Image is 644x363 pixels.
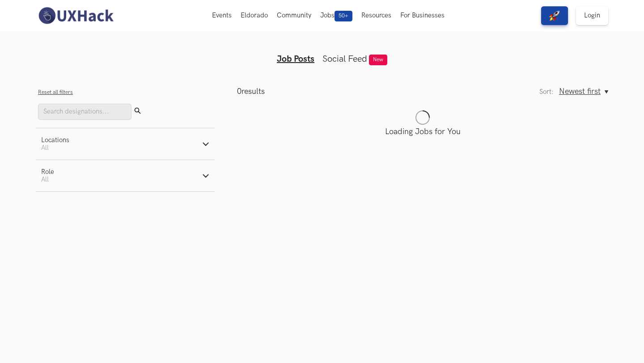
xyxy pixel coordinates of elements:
div: Role [41,168,54,176]
span: 0 [237,87,241,96]
label: Sort: [539,88,554,96]
a: Job Posts [277,54,314,64]
a: Login [576,6,608,25]
a: Social Feed [322,54,367,64]
button: RoleAll [36,160,215,191]
ul: Tabs Interface [150,39,494,64]
div: Locations [41,136,69,144]
button: Newest first, Sort: [559,87,608,96]
p: results [237,87,265,96]
button: Reset all filters [38,89,73,96]
span: 50+ [335,11,352,21]
button: LocationsAll [36,128,215,160]
img: rocket [549,10,560,21]
span: New [369,55,387,65]
input: Search [38,104,131,120]
span: All [41,176,49,183]
span: Newest first [559,87,601,96]
p: Loading Jobs for You [237,127,608,136]
img: UXHack-logo.png [36,6,115,25]
span: All [41,144,49,152]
